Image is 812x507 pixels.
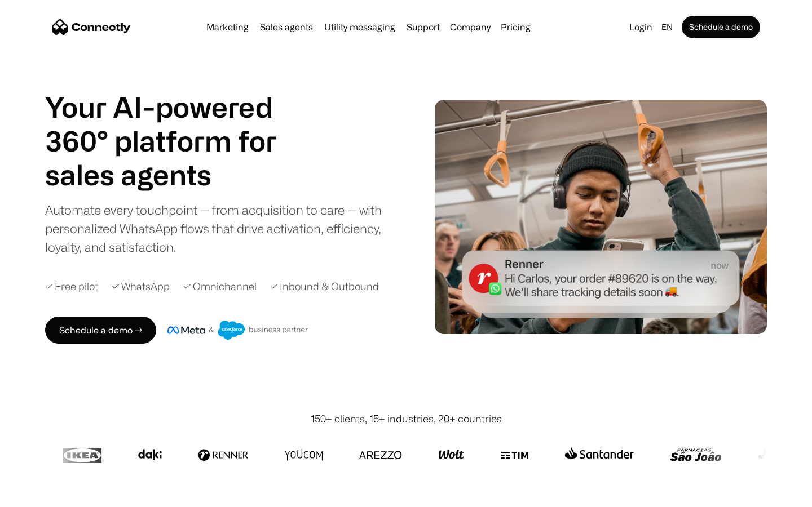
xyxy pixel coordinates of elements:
[45,158,304,192] h1: sales agents
[202,23,253,32] a: Marketing
[45,90,304,158] h1: Your AI-powered 360° platform for
[11,486,68,503] aside: Language selected: English
[682,16,760,38] a: Schedule a demo
[270,279,379,294] div: ✓ Inbound & Outbound
[450,19,491,35] div: Company
[311,411,502,426] div: 150+ clients, 15+ industries, 20+ countries
[45,201,400,256] div: Automate every touchpoint — from acquisition to care — with personalized WhatsApp flows that driv...
[320,23,400,32] a: Utility messaging
[112,279,170,294] div: ✓ WhatsApp
[45,279,98,294] div: ✓ Free pilot
[402,23,444,32] a: Support
[661,19,673,35] div: en
[255,23,317,32] a: Sales agents
[496,23,535,32] a: Pricing
[625,19,657,35] a: Login
[23,487,68,503] ul: Language list
[167,321,308,340] img: Meta and Salesforce business partner badge.
[183,279,257,294] div: ✓ Omnichannel
[45,317,156,344] a: Schedule a demo →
